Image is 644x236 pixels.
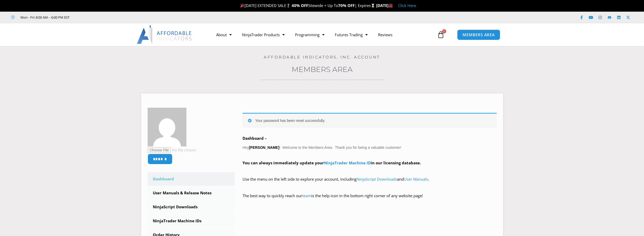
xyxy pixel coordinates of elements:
a: NinjaTrader Machine IDs [148,214,235,228]
a: Dashboard [148,172,235,186]
strong: You can always immediately update your in our licensing database. [243,160,421,165]
img: 🏌️‍♂️ [286,4,290,8]
img: 🏭 [389,4,393,8]
span: [DATE] EXTENDED SALE Sitewide + Up To | Expires [239,3,376,8]
div: Hey ! Welcome to the Members Area. Thank you for being a valuable customer! [243,113,497,207]
img: b7b3e2a179e17438757b6ef5c44022736e70414cdd2ef4de6949d79d2a1b46f9 [148,108,186,146]
span: Mon - Fri: 8:00 AM – 6:00 PM EST [19,14,70,20]
strong: 40% OFF [292,3,308,8]
strong: [DATE] [376,3,393,8]
img: 🎉 [240,4,244,8]
a: About [211,29,237,41]
a: NinjaScript Downloads [148,200,235,214]
a: Programming [290,29,330,41]
a: Affordable Indicators, Inc. Account [264,55,380,60]
a: Futures Trading [330,29,373,41]
a: 0 [429,27,452,42]
div: Your password has been reset successfully. [243,113,497,128]
a: Reviews [373,29,398,41]
a: team [302,193,311,198]
a: Members Area [292,65,353,74]
img: LogoAI | Affordable Indicators – NinjaTrader [137,25,192,44]
p: The best way to quickly reach our is the help icon in the bottom right corner of any website page! [243,192,497,207]
strong: 70% OFF [338,3,355,8]
span: 0 [442,29,446,33]
a: MEMBERS AREA [457,30,500,40]
nav: Menu [211,29,436,41]
a: User Manuals & Release Notes [148,186,235,200]
b: Dashboard – [243,136,267,141]
iframe: Customer reviews powered by Trustpilot [77,15,154,20]
p: Use the menu on the left side to explore your account, including and . [243,176,497,190]
a: NinjaScript Downloads [357,176,397,182]
a: User Manuals [404,176,428,182]
a: NinjaTrader Machine ID [324,160,371,165]
strong: [PERSON_NAME] [249,145,279,150]
span: MEMBERS AREA [463,33,495,37]
a: NinjaTrader Products [237,29,290,41]
a: Click Here [398,3,416,8]
img: ⌛ [371,4,375,8]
